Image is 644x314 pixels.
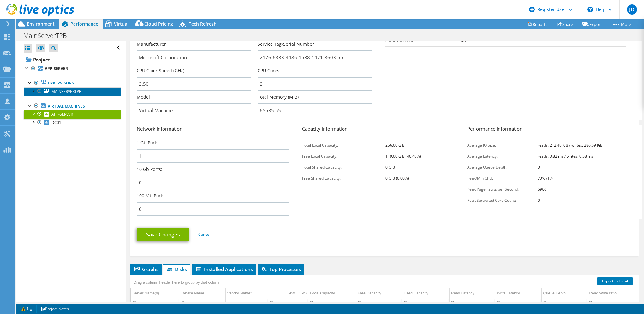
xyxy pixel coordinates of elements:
td: Read/Write ratio Column [587,288,639,299]
a: More [607,19,636,29]
b: 256.00 GiB [385,142,405,148]
h1: MainServerTPB [21,32,77,39]
a: Project [24,55,121,65]
div: Vendor Name* [227,289,267,297]
a: Export [578,19,607,29]
label: CPU Clock Speed (GHz) [137,67,184,74]
a: Share [552,19,578,29]
td: Column Server Name(s), Filter cell [131,299,180,307]
span: MAINSERVERTPB [51,89,81,94]
span: Virtual [114,21,128,27]
td: Device Name Column [180,288,225,299]
a: Save Changes [137,228,189,241]
span: Performance [70,21,98,27]
label: CPU Cores [258,67,279,74]
td: Total Local Capacity: [302,140,385,151]
td: Column 95% IOPS, Filter cell [268,299,308,307]
td: Column Vendor Name*, Filter cell [225,299,268,307]
div: Local Capacity [310,289,335,297]
td: Free Shared Capacity: [302,173,385,184]
span: Disks [166,266,187,272]
span: APP-SERVER [51,112,73,117]
div: Queue Depth [543,289,566,297]
a: MAINSERVERTPB [24,87,121,96]
a: Hypervisors [24,79,121,87]
td: Local Capacity Column [308,288,356,299]
td: Column Free Capacity, Filter cell [356,299,402,307]
span: Top Processes [261,266,301,272]
b: 0 GiB (0.00%) [385,176,409,181]
b: reads: 212.48 KiB / writes: 286.69 KiB [538,142,603,148]
td: Read Latency Column [449,288,495,299]
td: Write Latency Column [495,288,541,299]
span: Installed Applications [195,266,253,272]
td: Total Shared Capacity: [302,162,385,173]
label: Service Tag/Serial Number [258,41,314,47]
td: Used Capacity Column [402,288,449,299]
b: 0 [538,198,540,203]
a: Project Notes [36,305,73,313]
a: Virtual Machines [24,102,121,110]
div: 95% IOPS [289,289,307,297]
div: Read/Write ratio [589,289,616,297]
b: 0 [538,165,540,170]
svg: \n [587,7,593,12]
td: Queue Depth Column [541,288,587,299]
span: Graphs [134,266,158,272]
div: Write Latency [497,289,520,297]
td: Server Name(s) Column [131,288,180,299]
span: DC01 [51,120,61,125]
div: Read Latency [451,289,474,297]
h3: Capacity Information [302,125,461,135]
label: Model [137,94,150,100]
div: Device Name [182,289,204,297]
td: Column Queue Depth, Filter cell [541,299,587,307]
td: Peak/Min CPU: [467,173,537,184]
label: Manufacturer [137,41,166,47]
a: 1 [17,305,37,313]
td: Free Local Capacity: [302,151,385,162]
td: Column Write Latency, Filter cell [495,299,541,307]
td: Column Read Latency, Filter cell [449,299,495,307]
span: JD [627,4,637,15]
a: Export to Excel [597,277,633,285]
a: Reports [522,19,552,29]
div: Used Capacity [404,289,428,297]
td: Column Used Capacity, Filter cell [402,299,449,307]
label: 1 Gb Ports: [137,140,160,146]
b: 119.00 GiB (46.48%) [385,154,421,159]
b: APP-SERVER [45,66,68,71]
b: 70% /1% [538,176,553,181]
h3: Performance Information [467,125,626,135]
td: Column Device Name, Filter cell [180,299,225,307]
label: Total Memory (MiB) [258,94,299,100]
h3: Network Information [137,125,296,135]
td: Vendor Name* Column [225,288,268,299]
div: Free Capacity [358,289,381,297]
label: 100 Mb Ports: [137,193,166,199]
td: Column Read/Write ratio, Filter cell [587,299,639,307]
b: 5966 [538,187,546,192]
a: APP-SERVER [24,65,121,73]
td: 95% IOPS Column [268,288,308,299]
span: Cloud Pricing [144,21,173,27]
b: 0 GiB [385,165,395,170]
a: APP-SERVER [24,110,121,118]
td: Average IO Size: [467,140,537,151]
div: Drag a column header here to group by that column [132,278,222,287]
span: Environment [27,21,55,27]
td: Average Queue Depth: [467,162,537,173]
b: reads: 0.82 ms / writes: 0.58 ms [538,154,593,159]
label: 10 Gb Ports: [137,166,162,172]
a: Cancel [198,232,210,237]
td: Free Capacity Column [356,288,402,299]
a: DC01 [24,119,121,127]
td: Peak Page Faults per Second: [467,184,537,195]
b: N/A [459,38,466,44]
td: Peak Saturated Core Count: [467,195,537,206]
span: Tech Refresh [189,21,217,27]
div: Server Name(s) [132,289,159,297]
td: Average Latency: [467,151,537,162]
td: Column Local Capacity, Filter cell [308,299,356,307]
